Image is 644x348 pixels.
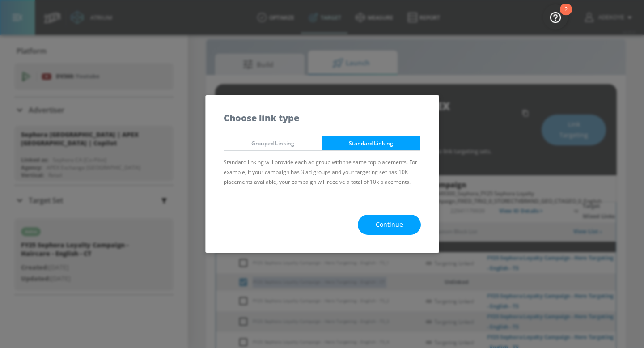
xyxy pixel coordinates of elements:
span: Continue [376,219,403,230]
div: 2 [564,9,568,21]
button: Standard Linking [322,136,420,151]
h5: Choose link type [224,113,299,123]
button: Grouped Linking [224,136,322,151]
p: Standard linking will provide each ad group with the same top placements. For example, if your ca... [224,157,421,187]
span: Standard Linking [329,139,413,148]
button: Open Resource Center, 2 new notifications [543,4,568,30]
button: Continue [358,215,421,235]
span: Grouped Linking [231,139,315,148]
